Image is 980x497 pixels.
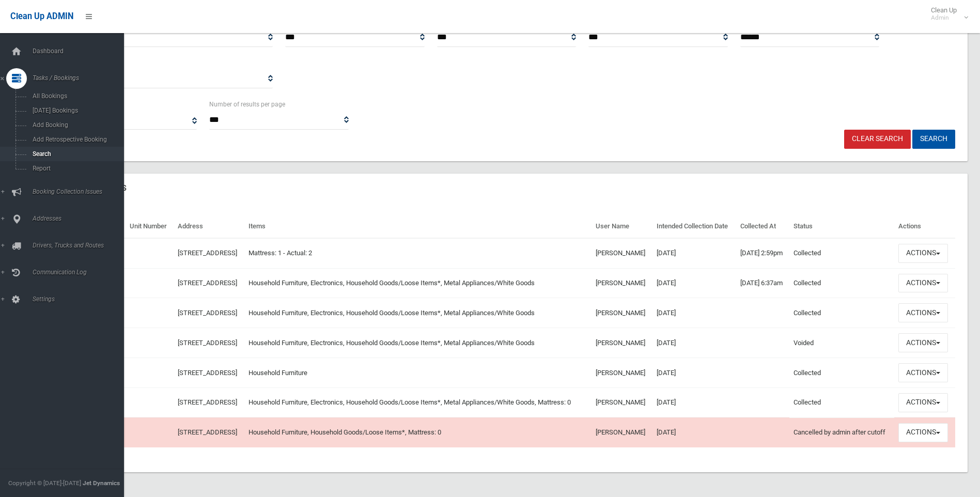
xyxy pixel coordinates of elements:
span: Addresses [29,215,132,222]
td: Collected [789,268,895,298]
th: Address [174,215,245,238]
a: [STREET_ADDRESS] [178,428,237,436]
td: Household Furniture, Household Goods/Loose Items*, Mattress: 0 [244,417,592,447]
span: Settings [29,296,132,303]
td: [DATE] 6:37am [736,268,789,298]
span: Copyright © [DATE]-[DATE] [8,479,81,487]
td: [PERSON_NAME] [592,268,652,298]
th: Unit Number [126,215,173,238]
span: Tasks / Bookings [29,74,132,82]
td: Voided [789,328,895,358]
td: [DATE] [652,268,736,298]
td: Household Furniture, Electronics, Household Goods/Loose Items*, Metal Appliances/White Goods [244,328,592,358]
td: [DATE] [652,387,736,417]
th: Status [789,215,895,238]
a: [STREET_ADDRESS] [178,398,237,406]
td: Household Furniture, Electronics, Household Goods/Loose Items*, Metal Appliances/White Goods [244,298,592,328]
button: Actions [898,423,948,442]
a: [STREET_ADDRESS] [178,339,237,347]
td: Mattress: 1 - Actual: 2 [244,238,592,268]
td: [PERSON_NAME] [592,387,652,417]
td: Household Furniture, Electronics, Household Goods/Loose Items*, Metal Appliances/White Goods, Mat... [244,387,592,417]
th: Items [244,215,592,238]
td: [DATE] [652,358,736,388]
button: Search [912,130,955,149]
a: Clear Search [844,130,911,149]
button: Actions [898,363,948,382]
span: Communication Log [29,269,132,276]
td: Collected [789,387,895,417]
th: User Name [592,215,652,238]
td: Cancelled by admin after cutoff [789,417,895,447]
button: Actions [898,393,948,412]
td: [PERSON_NAME] [592,238,652,268]
a: [STREET_ADDRESS] [178,279,237,287]
a: [STREET_ADDRESS] [178,309,237,317]
td: Household Furniture, Electronics, Household Goods/Loose Items*, Metal Appliances/White Goods [244,268,592,298]
span: Add Booking [29,121,123,129]
strong: Jet Dynamics [83,479,120,487]
label: Number of results per page [209,99,285,110]
td: Household Furniture [244,358,592,388]
td: [DATE] [652,238,736,268]
button: Actions [898,244,948,263]
th: Intended Collection Date [652,215,736,238]
th: Collected At [736,215,789,238]
span: Add Retrospective Booking [29,136,123,143]
td: Collected [789,358,895,388]
td: [PERSON_NAME] [592,328,652,358]
a: [STREET_ADDRESS] [178,369,237,377]
span: All Bookings [29,92,123,100]
span: [DATE] Bookings [29,107,123,114]
button: Actions [898,274,948,293]
td: Collected [789,298,895,328]
td: [PERSON_NAME] [592,358,652,388]
th: Actions [894,215,955,238]
span: Clean Up ADMIN [10,11,73,21]
button: Actions [898,333,948,352]
td: [DATE] [652,417,736,447]
small: Admin [931,14,957,22]
td: Collected [789,238,895,268]
span: Dashboard [29,48,132,55]
span: Drivers, Trucks and Routes [29,242,132,249]
span: Report [29,165,123,172]
td: [DATE] [652,298,736,328]
td: [DATE] 2:59pm [736,238,789,268]
td: [PERSON_NAME] [592,417,652,447]
button: Actions [898,303,948,322]
span: Search [29,150,123,158]
a: [STREET_ADDRESS] [178,249,237,257]
td: [DATE] [652,328,736,358]
td: [PERSON_NAME] [592,298,652,328]
span: Clean Up [926,6,967,22]
span: Booking Collection Issues [29,188,132,195]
